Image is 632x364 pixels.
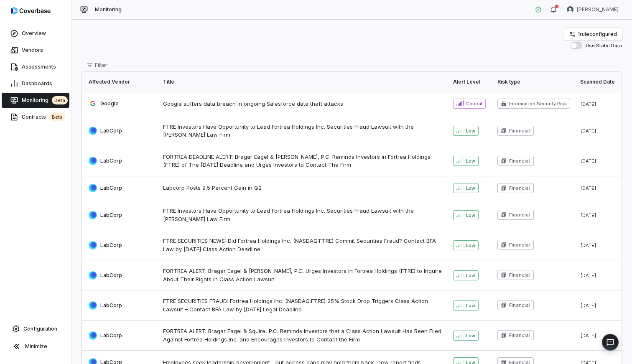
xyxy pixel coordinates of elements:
[163,123,443,139] span: FTRE Investors Have Opportunity to Lead Fortrea Holdings Inc. Securities Fraud Lawsuit with the [...
[3,321,68,336] a: Configuration
[580,185,596,191] span: [DATE]
[466,242,475,249] span: Low
[571,42,582,49] button: Use Static Data
[509,211,530,218] span: Financial
[509,332,530,339] span: Financial
[466,100,482,107] span: Critical
[163,327,443,344] span: FORTREA ALERT: Bragar Eagel & Squire, P.C. Reminds Investors that a Class Action Lawsuit Has Been...
[564,28,622,41] a: 1ruleconfigured
[95,62,107,69] span: Filter
[100,100,119,107] span: Google
[100,127,122,134] span: LabCorp
[100,185,122,191] span: LabCorp
[22,80,52,87] span: Dashboards
[448,72,492,92] th: Alert Level
[25,343,47,350] span: Minimize
[100,242,122,249] span: LabCorp
[158,72,448,92] th: Title
[22,96,68,104] span: Monitoring
[163,207,443,223] span: FTRE Investors Have Opportunity to Lead Fortrea Holdings Inc. Securities Fraud Lawsuit with the [...
[466,302,475,309] span: Low
[100,158,122,164] span: LabCorp
[466,185,475,191] span: Low
[3,338,68,355] button: Minimize
[580,333,596,339] span: [DATE]
[163,153,443,169] span: FORTREA DEADLINE ALERT: Bragar Eagel & [PERSON_NAME], P.C. Reminds Investors in Fortrea Holdings ...
[22,47,43,53] span: Vendors
[580,272,596,278] span: [DATE]
[163,100,443,108] span: Google suffers data breach in ongoing Salesforce data theft attacks
[2,43,69,58] a: Vendors
[52,96,68,104] span: beta
[577,6,619,13] span: [PERSON_NAME]
[580,212,596,218] span: [DATE]
[466,127,475,134] span: Low
[567,6,573,13] img: Tom Jodoin avatar
[509,100,567,107] span: Information Security Risk
[575,72,622,92] th: Scanned Date
[580,158,596,164] span: [DATE]
[11,7,51,15] img: Coverbase logo
[580,128,596,134] span: [DATE]
[100,302,122,309] span: LabCorp
[49,113,65,121] span: beta
[509,185,530,191] span: Financial
[163,237,443,253] span: FTRE SECURITIES NEWS: Did Fortrea Holdings Inc. (NASDAQ:FTRE) Commit Securities Fraud? Contact BF...
[578,31,617,38] span: 1 rule configured
[466,158,475,164] span: Low
[100,272,122,279] span: LabCorp
[163,267,443,283] span: FORTREA ALERT: Bragar Eagel & [PERSON_NAME], P.C. Urges Investors in Fortrea Holdings (FTRE) to I...
[466,212,475,219] span: Low
[509,127,530,134] span: Financial
[580,242,596,248] span: [DATE]
[509,158,530,164] span: Financial
[22,64,56,70] span: Assessments
[163,297,443,313] span: FTRE SECURITIES FRAUD: Fortrea Holdings Inc. (NASDAQ:FTRE) 25% Stock Drop Triggers Class Action L...
[580,101,596,107] span: [DATE]
[2,76,69,91] a: Dashboards
[22,113,65,121] span: Contracts
[562,3,624,16] button: Tom Jodoin avatar[PERSON_NAME]
[22,30,46,37] span: Overview
[163,184,443,192] span: Labcorp Posts 9.5 Percent Gain in Q2
[95,6,122,13] span: Monitoring
[466,272,475,279] span: Low
[82,59,112,71] button: Filter
[509,302,530,308] span: Financial
[100,332,122,339] span: LabCorp
[586,43,622,49] span: Use Static Data
[580,303,596,308] span: [DATE]
[2,109,69,125] a: Contractsbeta
[100,212,122,219] span: LabCorp
[466,332,475,339] span: Low
[2,59,69,74] a: Assessments
[509,272,530,278] span: Financial
[23,326,57,332] span: Configuration
[492,72,575,92] th: Risk type
[2,93,69,108] a: Monitoringbeta
[509,242,530,248] span: Financial
[82,72,158,92] th: Affected Vendor
[2,26,69,41] a: Overview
